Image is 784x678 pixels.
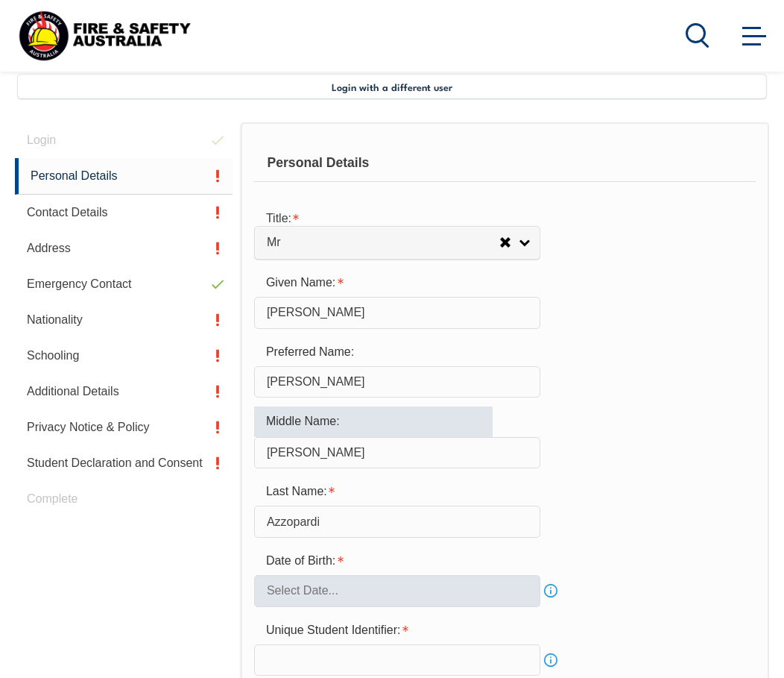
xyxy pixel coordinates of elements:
span: Login with a different user [332,81,452,92]
div: Date of Birth is required. [254,547,493,575]
div: Title is required. [254,202,493,232]
a: Nationality [15,302,233,338]
div: Personal Details [254,145,756,182]
input: 10 Characters no 1, 0, O or I [254,644,540,676]
span: Mr [267,235,499,251]
a: Info [540,650,561,671]
span: Title: [266,212,291,225]
input: Select Date... [254,575,540,606]
a: Emergency Contact [15,266,233,302]
div: Unique Student Identifier is required. [254,616,493,644]
a: Address [15,230,233,266]
a: Contact Details [15,195,233,230]
a: Student Declaration and Consent [15,445,233,481]
div: Middle Name: [254,407,493,436]
div: Preferred Name: [254,338,493,366]
a: Schooling [15,338,233,374]
div: Given Name is required. [254,269,493,297]
div: Last Name is required. [254,477,493,506]
a: Personal Details [15,158,233,195]
a: Info [540,580,561,601]
a: Privacy Notice & Policy [15,409,233,445]
a: Additional Details [15,374,233,409]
